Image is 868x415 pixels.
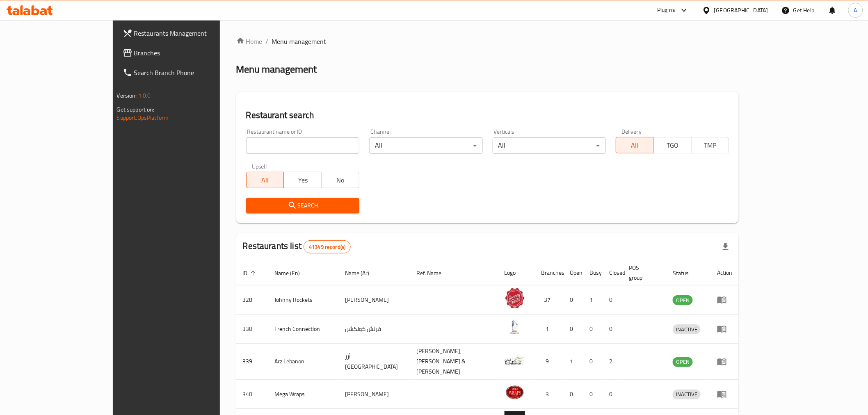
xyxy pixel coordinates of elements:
[275,268,311,278] span: Name (En)
[603,260,623,285] th: Closed
[246,109,729,121] h2: Restaurant search
[583,285,603,315] td: 1
[535,315,564,344] td: 1
[304,240,351,253] div: Total records count
[717,324,732,334] div: Menu
[416,268,452,278] span: Ref. Name
[246,198,359,213] button: Search
[714,6,768,15] div: [GEOGRAPHIC_DATA]
[338,380,410,409] td: [PERSON_NAME]
[246,172,284,188] button: All
[710,260,739,285] th: Action
[716,237,736,257] div: Export file
[116,63,258,82] a: Search Branch Phone
[657,5,675,15] div: Plugins
[653,137,692,153] button: TGO
[243,268,258,278] span: ID
[266,36,269,46] li: /
[629,263,657,283] span: POS group
[283,172,322,188] button: Yes
[695,139,726,151] span: TMP
[673,390,701,399] span: INACTIVE
[272,36,327,46] span: Menu management
[134,28,251,38] span: Restaurants Management
[134,68,251,78] span: Search Branch Phone
[621,129,642,135] label: Delivery
[564,380,583,409] td: 0
[268,344,339,380] td: Arz Lebanon
[603,315,623,344] td: 0
[717,389,732,399] div: Menu
[304,243,350,251] span: 41349 record(s)
[338,344,410,380] td: أرز [GEOGRAPHIC_DATA]
[117,112,169,123] a: Support.OpsPlatform
[321,172,359,188] button: No
[564,260,583,285] th: Open
[619,139,651,151] span: All
[246,137,359,154] input: Search for restaurant name or ID..
[535,380,564,409] td: 3
[673,357,693,367] span: OPEN
[673,268,699,278] span: Status
[583,315,603,344] td: 0
[134,48,251,58] span: Branches
[253,201,353,211] span: Search
[325,174,356,186] span: No
[673,324,701,334] div: INACTIVE
[564,315,583,344] td: 0
[252,164,267,169] label: Upsell
[498,260,535,285] th: Logo
[236,36,739,46] nav: breadcrumb
[603,380,623,409] td: 0
[369,137,482,154] div: All
[583,260,603,285] th: Busy
[535,285,564,315] td: 37
[673,325,701,334] span: INACTIVE
[583,380,603,409] td: 0
[268,285,339,315] td: Johnny Rockets
[243,240,351,253] h2: Restaurants list
[616,137,654,153] button: All
[116,43,258,63] a: Branches
[236,63,317,76] h2: Menu management
[338,315,410,344] td: فرنش كونكشن
[717,357,732,367] div: Menu
[535,344,564,380] td: 9
[691,137,729,153] button: TMP
[138,90,151,101] span: 1.0.0
[268,315,339,344] td: French Connection
[673,295,693,305] div: OPEN
[673,296,693,305] span: OPEN
[493,137,606,154] div: All
[505,350,525,370] img: Arz Lebanon
[717,295,732,305] div: Menu
[854,6,857,15] span: A
[603,344,623,380] td: 2
[505,382,525,403] img: Mega Wraps
[564,285,583,315] td: 0
[117,104,155,115] span: Get support on:
[345,268,380,278] span: Name (Ar)
[505,288,525,308] img: Johnny Rockets
[116,23,258,43] a: Restaurants Management
[410,344,498,380] td: [PERSON_NAME],[PERSON_NAME] & [PERSON_NAME]
[657,139,688,151] span: TGO
[564,344,583,380] td: 1
[117,90,137,101] span: Version:
[603,285,623,315] td: 0
[583,344,603,380] td: 0
[268,380,339,409] td: Mega Wraps
[535,260,564,285] th: Branches
[250,174,281,186] span: All
[287,174,318,186] span: Yes
[505,317,525,337] img: French Connection
[338,285,410,315] td: [PERSON_NAME]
